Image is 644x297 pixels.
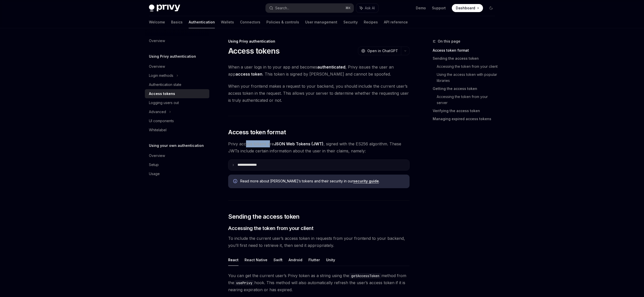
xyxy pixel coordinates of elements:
strong: authenticated [317,64,345,70]
div: Overview [149,63,165,70]
span: Access token format [228,128,286,136]
a: UI components [145,116,209,125]
div: Access tokens [149,91,175,97]
a: JSON Web Tokens (JWT) [274,141,324,147]
button: Search...⌘K [266,4,354,13]
h1: Access tokens [228,46,279,55]
a: Demo [416,6,426,11]
a: Dashboard [452,4,483,12]
a: Accessing the token from your client [437,62,499,71]
h5: Using Privy authentication [149,53,196,59]
div: Search... [275,5,289,11]
a: Recipes [364,16,378,28]
a: Accessing the token from your server [437,93,499,107]
strong: access token [235,72,262,77]
a: Access tokens [145,89,209,98]
span: To include the current user’s access token in requests from your frontend to your backend, you’ll... [228,235,410,249]
button: React [228,254,238,266]
div: Authentication state [149,82,181,88]
div: Overview [149,38,165,44]
a: Setup [145,160,209,169]
button: Unity [326,254,335,266]
a: Overview [145,36,209,45]
a: Getting the access token [433,85,499,93]
div: Using Privy authentication [228,39,410,44]
a: Authentication state [145,80,209,89]
span: ⌘ K [345,6,351,10]
button: Swift [273,254,283,266]
a: Authentication [189,16,215,28]
a: Wallets [221,16,234,28]
button: Toggle dark mode [487,4,495,12]
a: Usage [145,169,209,178]
a: Whitelabel [145,125,209,135]
button: React Native [245,254,267,266]
div: Logging users out [149,100,179,106]
div: Login methods [149,73,173,79]
a: Basics [171,16,183,28]
span: Ask AI [365,6,375,11]
div: Usage [149,171,160,177]
span: When a user logs in to your app and becomes , Privy issues the user an app . This token is signed... [228,63,410,78]
a: Overview [145,151,209,160]
span: Privy access tokens are , signed with the ES256 algorithm. These JWTs include certain information... [228,140,410,154]
span: You can get the current user’s Privy token as a string using the method from the hook. This metho... [228,272,410,293]
a: Overview [145,62,209,71]
a: Support [432,6,446,11]
code: getAccessToken [349,273,381,279]
a: User management [305,16,337,28]
span: Dashboard [456,6,475,11]
span: Sending the access token [228,213,300,221]
button: Flutter [308,254,320,266]
code: usePrivy [234,280,254,286]
svg: Info [233,179,238,184]
div: Overview [149,153,165,159]
div: Advanced [149,109,166,115]
button: Android [289,254,302,266]
span: When your frontend makes a request to your backend, you should include the current user’s access ... [228,83,410,104]
span: Accessing the token from your client [228,225,313,232]
button: Open in ChatGPT [358,47,401,55]
span: Open in ChatGPT [367,48,398,53]
a: Sending the access token [433,54,499,62]
a: API reference [384,16,408,28]
a: Welcome [149,16,165,28]
span: On this page [438,38,460,44]
a: Using the access token with popular libraries [437,71,499,85]
a: Access token format [433,46,499,54]
a: Verifying the access token [433,107,499,115]
a: Logging users out [145,98,209,107]
a: security guide [353,179,379,183]
a: Connectors [240,16,260,28]
a: Managing expired access tokens [433,115,499,123]
img: dark logo [149,5,180,12]
div: Whitelabel [149,127,167,133]
h5: Using your own authentication [149,143,204,149]
div: Setup [149,162,159,168]
span: Read more about [PERSON_NAME]’s tokens and their security in our . [240,179,405,184]
a: Policies & controls [266,16,299,28]
div: UI components [149,118,174,124]
button: Ask AI [356,4,378,13]
a: Security [343,16,358,28]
